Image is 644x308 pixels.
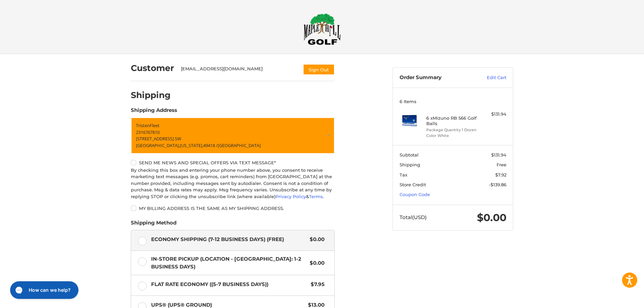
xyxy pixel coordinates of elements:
[151,255,307,270] span: In-Store Pickup (Location - [GEOGRAPHIC_DATA]: 1-2 BUSINESS DAYS)
[136,136,181,142] span: [STREET_ADDRESS] SW
[131,106,177,117] legend: Shipping Address
[131,219,176,230] legend: Shipping Method
[203,142,218,148] span: 49418 /
[497,162,506,167] span: Free
[131,63,174,73] h2: Customer
[131,117,335,154] a: Enter or select a different address
[400,182,426,187] span: Store Credit
[136,142,180,148] span: [GEOGRAPHIC_DATA],
[495,172,506,177] span: $7.92
[131,160,335,165] label: Send me news and special offers via text message*
[181,66,296,75] div: [EMAIL_ADDRESS][DOMAIN_NAME]
[136,129,160,135] span: 2316767810
[477,211,506,224] span: $0.00
[304,13,341,45] img: Maple Hill Golf
[131,167,335,200] div: By checking this box and entering your phone number above, you consent to receive marketing text ...
[400,162,420,167] span: Shipping
[151,281,308,288] span: Flat Rate Economy ((5-7 Business Days))
[400,172,407,177] span: Tax
[218,142,261,148] span: [GEOGRAPHIC_DATA]
[400,99,506,104] h3: 6 Items
[276,194,306,199] a: Privacy Policy
[491,152,506,158] span: $131.94
[489,182,506,187] span: -$139.86
[400,214,427,220] span: Total (USD)
[131,90,171,100] h2: Shipping
[7,279,80,301] iframe: Gorgias live chat messenger
[307,281,325,288] span: $7.95
[150,122,160,128] span: Fleet
[136,122,150,128] span: Tristen
[151,236,307,243] span: Economy Shipping (7-12 Business Days) (Free)
[309,194,323,199] a: Terms
[426,127,478,133] li: Package Quantity 1 Dozen
[306,259,325,267] span: $0.00
[131,206,335,211] label: My billing address is the same as my shipping address.
[400,74,472,81] h3: Order Summary
[426,115,478,126] h4: 6 x Mizuno RB 566 Golf Balls
[400,152,419,158] span: Subtotal
[306,236,325,243] span: $0.00
[472,74,506,81] a: Edit Cart
[426,133,478,139] li: Color White
[180,142,203,148] span: [US_STATE],
[480,111,506,118] div: $131.94
[303,64,335,75] button: Sign Out
[400,192,430,197] a: Coupon Code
